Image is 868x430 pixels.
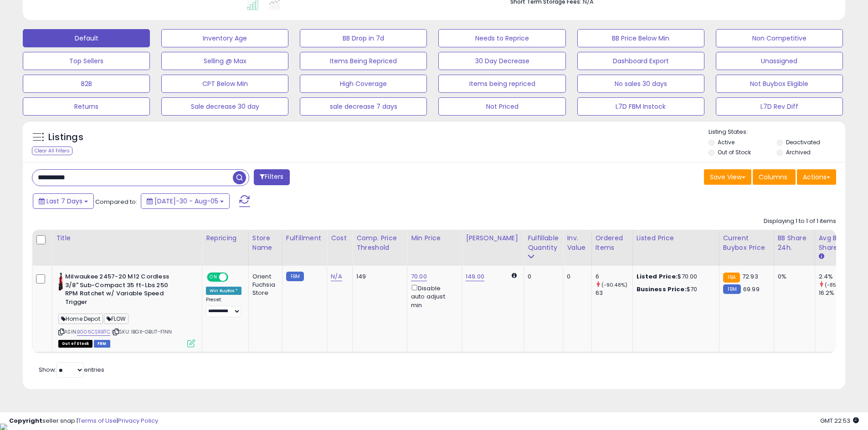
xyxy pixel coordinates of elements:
[778,273,808,281] div: 0%
[227,273,241,281] span: OFF
[356,273,400,281] div: 149
[577,97,704,116] button: L7D FBM Instock
[438,52,565,70] button: 30 Day Decrease
[411,283,455,309] div: Disable auto adjust min
[819,289,856,297] div: 16.2%
[161,52,288,70] button: Selling @ Max
[23,75,150,93] button: B2B
[742,272,758,281] span: 72.93
[58,314,103,324] span: Home Depot
[637,273,712,281] div: $70.00
[778,233,811,253] div: BB Share 24h.
[786,148,811,156] label: Archived
[411,272,427,281] a: 70.00
[300,29,427,47] button: BB Drop in 7d
[58,340,92,348] span: All listings that are currently out of stock and unavailable for purchase on Amazon
[254,169,289,185] button: Filters
[9,416,42,425] strong: Copyright
[718,138,734,146] label: Active
[39,365,104,374] span: Show: entries
[759,172,787,182] span: Columns
[161,97,288,116] button: Sale decrease 30 day
[577,75,704,93] button: No sales 30 days
[23,29,150,47] button: Default
[637,285,687,293] b: Business Price:
[601,281,627,288] small: (-90.48%)
[723,233,770,253] div: Current Buybox Price
[723,273,740,283] small: FBA
[411,233,458,243] div: Min Price
[33,193,94,209] button: Last 7 Days
[23,52,150,70] button: Top Sellers
[596,233,629,253] div: Ordered Items
[23,97,150,116] button: Returns
[577,52,704,70] button: Dashboard Export
[637,233,715,243] div: Listed Price
[825,281,849,288] small: (-85.19%)
[438,97,565,116] button: Not Priced
[206,287,241,295] div: Win BuyBox *
[252,273,275,298] div: Orient Fuchsia Store
[154,197,218,206] span: [DATE]-30 - Aug-05
[528,273,556,281] div: 0
[820,416,859,425] span: 2025-08-13 22:53 GMT
[753,169,796,185] button: Columns
[709,128,845,137] p: Listing States:
[819,233,852,253] div: Avg BB Share
[797,169,836,185] button: Actions
[723,284,741,294] small: FBM
[48,131,83,144] h5: Listings
[141,193,230,209] button: [DATE]-30 - Aug-05
[65,273,176,309] b: Milwaukee 2457-20 M12 Cordless 3/8" Sub-Compact 35 ft-Lbs 250 RPM Ratchet w/ Variable Speed Trigger
[32,147,72,155] div: Clear All Filters
[786,138,820,146] label: Deactivated
[356,233,403,253] div: Comp. Price Threshold
[104,314,129,324] span: FLOW
[716,97,843,116] button: L7D Rev Diff
[206,297,241,317] div: Preset:
[161,75,288,93] button: CPT Below Min
[716,29,843,47] button: Non Competitive
[56,233,198,243] div: Title
[466,272,484,281] a: 149.00
[577,29,704,47] button: BB Price Below Min
[331,272,342,281] a: N/A
[58,273,63,291] img: 31vTin+YK+L._SL40_.jpg
[819,253,824,261] small: Avg BB Share.
[94,340,110,348] span: FBM
[300,75,427,93] button: High Coverage
[286,272,304,281] small: FBM
[58,273,195,346] div: ASIN:
[77,328,110,336] a: B006CSRBTC
[331,233,349,243] div: Cost
[567,273,584,281] div: 0
[764,217,836,226] div: Displaying 1 to 1 of 1 items
[819,273,856,281] div: 2.4%
[438,75,565,93] button: Items being repriced
[528,233,559,253] div: Fulfillable Quantity
[704,169,751,185] button: Save View
[466,233,520,243] div: [PERSON_NAME]
[252,233,278,253] div: Store Name
[300,97,427,116] button: sale decrease 7 days
[596,273,632,281] div: 6
[208,273,219,281] span: ON
[78,416,117,425] a: Terms of Use
[300,52,427,70] button: Items Being Repriced
[596,289,632,297] div: 63
[637,285,712,293] div: $70
[718,148,751,156] label: Out of Stock
[112,328,172,335] span: | SKU: 1BGX-GBUT-F1NN
[9,417,158,425] div: seller snap | |
[46,197,82,206] span: Last 7 Days
[716,75,843,93] button: Not Buybox Eligible
[206,233,245,243] div: Repricing
[716,52,843,70] button: Unassigned
[161,29,288,47] button: Inventory Age
[118,416,158,425] a: Privacy Policy
[438,29,565,47] button: Needs to Reprice
[567,233,587,253] div: Inv. value
[95,197,137,206] span: Compared to:
[637,272,678,281] b: Listed Price:
[286,233,323,243] div: Fulfillment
